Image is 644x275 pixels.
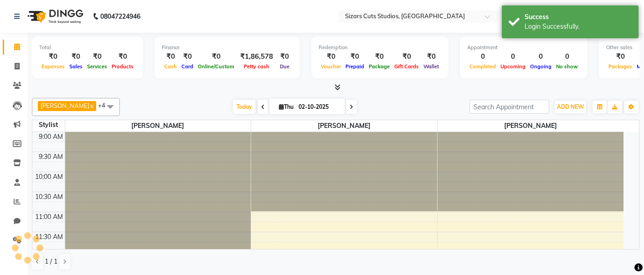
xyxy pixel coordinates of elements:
div: 11:30 AM [33,232,65,242]
span: Packages [606,63,634,70]
button: ADD NEW [555,101,586,113]
div: ₹0 [343,51,366,62]
div: 9:30 AM [37,152,65,162]
span: Upcoming [498,63,528,70]
span: Completed [467,63,498,70]
div: ₹0 [85,51,109,62]
div: 0 [554,51,580,62]
span: Today [233,100,256,114]
span: [PERSON_NAME] [438,120,623,132]
span: Products [109,63,136,70]
div: 0 [498,51,528,62]
div: ₹0 [606,51,634,62]
div: ₹0 [162,51,179,62]
div: 0 [467,51,498,62]
span: Sales [67,63,85,70]
div: ₹0 [179,51,196,62]
span: Cash [162,63,179,70]
div: Stylist [32,120,65,130]
div: ₹0 [109,51,136,62]
div: ₹0 [319,51,343,62]
span: Wallet [421,63,441,70]
img: logo [23,4,86,29]
b: 08047224946 [100,4,140,29]
div: ₹0 [196,51,237,62]
span: [PERSON_NAME] [41,102,89,109]
div: Total [39,44,136,51]
div: 0 [528,51,554,62]
div: Redemption [319,44,441,51]
span: [PERSON_NAME] [251,120,437,132]
span: [PERSON_NAME] [65,120,251,132]
div: 10:30 AM [33,192,65,202]
div: Finance [162,44,293,51]
div: 10:00 AM [33,172,65,182]
span: Voucher [319,63,343,70]
span: Ongoing [528,63,554,70]
div: Login Successfully. [525,22,632,31]
span: 1 / 1 [45,257,57,266]
div: ₹0 [366,51,392,62]
div: ₹0 [392,51,421,62]
span: Due [278,63,292,70]
span: Expenses [39,63,67,70]
span: Card [179,63,196,70]
span: Petty cash [242,63,272,70]
input: Search Appointment [469,100,549,114]
span: Prepaid [343,63,366,70]
div: ₹0 [421,51,441,62]
span: ADD NEW [557,103,584,110]
span: Gift Cards [392,63,421,70]
div: Success [525,12,632,22]
div: 11:00 AM [33,212,65,222]
span: Online/Custom [196,63,237,70]
a: x [89,102,93,109]
span: Thu [277,103,296,110]
div: ₹0 [67,51,85,62]
div: 9:00 AM [37,132,65,142]
div: Appointment [467,44,580,51]
div: ₹0 [39,51,67,62]
div: ₹0 [277,51,293,62]
div: ₹1,86,578 [237,51,277,62]
span: Package [366,63,392,70]
span: Services [85,63,109,70]
span: +4 [98,102,112,109]
span: No show [554,63,580,70]
input: 2025-10-02 [296,100,341,114]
